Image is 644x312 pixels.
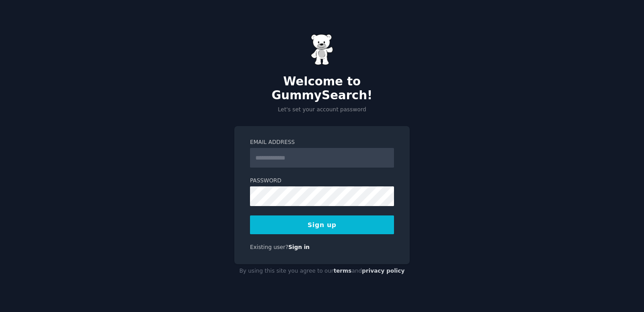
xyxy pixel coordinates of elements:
a: Sign in [288,244,310,250]
label: Email Address [250,139,394,147]
span: Existing user? [250,244,288,250]
p: Let's set your account password [234,106,410,114]
img: Gummy Bear [311,34,333,65]
button: Sign up [250,215,394,234]
label: Password [250,177,394,185]
a: terms [334,268,352,274]
a: privacy policy [362,268,405,274]
div: By using this site you agree to our and [234,264,410,278]
h2: Welcome to GummySearch! [234,75,410,103]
